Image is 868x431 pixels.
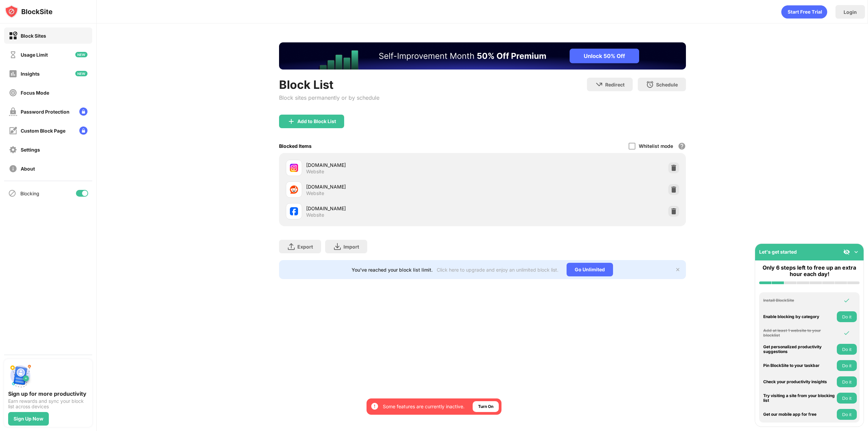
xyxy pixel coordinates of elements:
button: Do it [837,393,857,404]
div: Earn rewards and sync your block list across devices [8,398,88,409]
div: Insights [21,71,40,77]
div: Custom Block Page [21,128,65,134]
div: Some features are currently inactive. [383,403,465,410]
div: Focus Mode [21,90,49,96]
div: Block List [279,78,379,92]
img: new-icon.svg [75,71,87,76]
img: logo-blocksite.svg [5,5,53,18]
img: time-usage-off.svg [9,51,17,59]
div: [DOMAIN_NAME] [306,161,482,169]
img: lock-menu.svg [79,126,87,135]
div: Let's get started [759,249,797,255]
div: Redirect [605,82,625,87]
button: Do it [837,376,857,387]
img: omni-check.svg [843,297,850,304]
div: Login [844,9,857,15]
img: block-on.svg [9,32,17,40]
div: Block Sites [21,33,46,39]
div: [DOMAIN_NAME] [306,205,482,212]
div: Schedule [656,82,678,87]
div: Go Unlimited [567,263,613,276]
img: favicons [290,185,298,194]
div: Try visiting a site from your blocking list [763,393,835,403]
div: Settings [21,147,40,153]
div: [DOMAIN_NAME] [306,183,482,190]
div: Import [343,244,359,250]
div: Turn On [478,403,493,410]
div: Export [297,244,313,250]
div: Website [306,169,324,175]
div: You’ve reached your block list limit. [352,267,433,273]
div: Usage Limit [21,52,48,58]
div: Get personalized productivity suggestions [763,345,835,354]
img: settings-off.svg [9,145,17,154]
img: error-circle-white.svg [371,402,379,410]
img: lock-menu.svg [79,107,87,116]
div: Click here to upgrade and enjoy an unlimited block list. [437,267,558,273]
img: push-signup.svg [8,363,33,388]
div: animation [781,5,827,19]
div: Sign up for more productivity [8,390,88,397]
img: favicons [290,207,298,215]
img: focus-off.svg [9,89,17,97]
div: Install BlockSite [763,298,835,303]
img: about-off.svg [9,164,17,173]
div: Password Protection [21,109,70,115]
img: eye-not-visible.svg [843,249,850,255]
div: Add to Block List [297,119,336,124]
div: Get our mobile app for free [763,412,835,417]
div: Only 6 steps left to free up an extra hour each day! [759,265,860,277]
img: omni-check.svg [843,330,850,336]
iframe: Banner [279,42,686,70]
img: x-button.svg [675,267,680,272]
img: password-protection-off.svg [9,107,17,116]
div: Website [306,190,324,196]
img: favicons [290,164,298,172]
div: Enable blocking by category [763,314,835,319]
img: insights-off.svg [9,70,17,78]
img: blocking-icon.svg [8,189,16,197]
div: Block sites permanently or by schedule [279,94,379,101]
button: Do it [837,360,857,371]
div: Pin BlockSite to your taskbar [763,363,835,368]
div: About [21,166,35,172]
div: Add at least 1 website to your blocklist [763,328,835,338]
button: Do it [837,344,857,355]
img: omni-setup-toggle.svg [853,249,860,255]
button: Do it [837,311,857,322]
img: new-icon.svg [75,52,87,57]
div: Website [306,212,324,218]
div: Whitelist mode [639,143,673,149]
div: Blocking [20,191,39,196]
div: Check your productivity insights [763,379,835,384]
img: customize-block-page-off.svg [9,126,17,135]
div: Sign Up Now [14,416,43,422]
button: Do it [837,409,857,420]
div: Blocked Items [279,143,312,149]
